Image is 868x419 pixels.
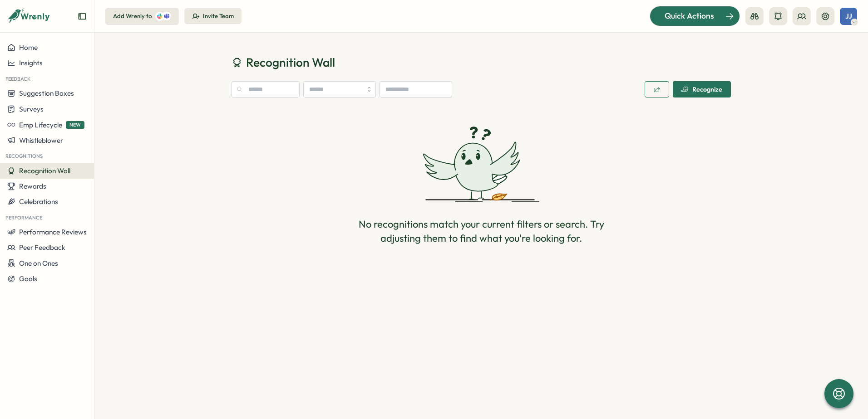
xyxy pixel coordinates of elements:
[78,12,87,21] button: Expand sidebar
[19,182,46,190] span: Rewards
[673,81,731,97] button: Recognize
[19,259,58,268] span: One on Ones
[184,8,242,24] button: Invite Team
[19,121,62,129] span: Emp Lifecycle
[19,43,38,52] span: Home
[19,105,44,113] span: Surveys
[19,274,37,283] span: Goals
[681,86,722,93] div: Recognize
[19,228,87,236] span: Performance Reviews
[650,6,740,26] button: Quick Actions
[19,136,63,145] span: Whistleblower
[19,243,65,252] span: Peer Feedback
[19,58,43,67] span: Insights
[845,12,852,20] span: JJ
[19,197,58,206] span: Celebrations
[350,217,612,245] div: No recognitions match your current filters or search. Try adjusting them to find what you're look...
[665,10,714,22] span: Quick Actions
[105,8,179,25] button: Add Wrenly to
[66,121,84,129] span: NEW
[19,89,74,97] span: Suggestion Boxes
[19,166,70,175] span: Recognition Wall
[113,12,152,20] div: Add Wrenly to
[246,54,335,70] span: Recognition Wall
[203,12,234,20] div: Invite Team
[840,8,857,25] button: JJ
